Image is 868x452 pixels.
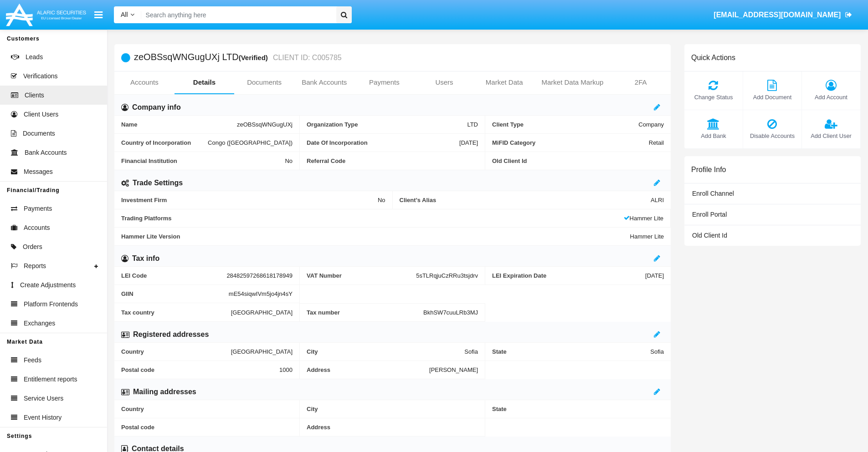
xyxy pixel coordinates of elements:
a: All [114,10,141,20]
span: Enroll Channel [692,190,734,197]
span: Client’s Alias [400,197,651,203]
span: Documents [23,129,55,138]
a: Accounts [114,71,175,93]
span: MiFID Category [492,139,649,146]
span: Old Client Id [692,232,727,239]
span: Referral Code [307,157,478,164]
a: Documents [234,71,294,93]
span: Add Document [748,93,797,102]
span: mE54siqwIVm5jo4jn4sY [229,290,293,297]
img: Logo image [5,1,87,28]
h6: Profile Info [691,165,726,174]
a: Market Data [474,71,534,93]
span: City [307,348,464,355]
input: Search [141,6,333,23]
span: No [378,197,385,203]
span: 28482597268618178949 [226,272,293,279]
a: Market Data Markup [534,71,611,93]
span: Hammer Lite [630,233,664,240]
span: zeOBSsqWNGugUXj [237,121,293,128]
span: Congo ([GEOGRAPHIC_DATA]) [208,139,293,146]
h6: Company info [132,102,181,112]
span: Messages [24,167,53,177]
span: Bank Accounts [25,148,67,157]
span: City [307,406,478,412]
span: Tax number [307,309,423,316]
span: State [492,406,664,412]
span: Name [121,121,237,128]
span: Service Users [24,394,63,403]
span: Address [307,366,429,373]
span: Investment Firm [121,197,378,203]
span: Event History [24,413,62,422]
a: 2FA [611,71,671,93]
span: Reports [24,261,46,271]
span: Leads [26,52,43,62]
span: Retail [649,139,664,146]
span: All [121,11,128,18]
span: Country [121,406,293,412]
span: Postal code [121,366,279,373]
span: VAT Number [307,272,416,279]
span: State [492,348,650,355]
span: ALRI [651,197,664,203]
span: Sofia [464,348,478,355]
span: Orders [23,242,42,252]
span: 1000 [279,366,293,373]
span: [GEOGRAPHIC_DATA] [231,348,293,355]
span: Verifications [23,71,57,81]
span: Financial Institution [121,157,285,164]
span: Exchanges [24,319,55,328]
span: Change Status [689,93,738,102]
span: Postal code [121,424,293,431]
span: Hammer Lite Version [121,233,630,240]
div: (Verified) [239,52,271,63]
span: Add Account [806,93,856,102]
h6: Trade Settings [133,178,183,188]
a: Users [414,71,474,93]
h6: Registered addresses [133,330,209,340]
span: Client Users [24,110,58,119]
span: Tax country [121,309,231,316]
span: Company [638,121,664,128]
span: Client Type [492,121,638,128]
span: Old Client Id [492,157,664,164]
span: Trading Platforms [121,215,624,222]
h5: zeOBSsqWNGugUXj LTD [134,52,342,63]
a: Details [175,71,235,93]
span: Country [121,348,231,355]
span: [DATE] [645,272,664,279]
span: Date Of Incorporation [307,139,459,146]
span: [PERSON_NAME] [429,366,478,373]
span: 5sTLRqjuCzRRu3tsjdrv [416,272,478,279]
span: Add Bank [689,132,738,140]
span: Sofia [650,348,664,355]
h6: Tax info [132,254,159,264]
h6: Quick Actions [691,53,735,62]
span: Disable Accounts [748,132,797,140]
span: [EMAIL_ADDRESS][DOMAIN_NAME] [714,11,841,19]
span: Address [307,424,478,431]
span: Enroll Portal [692,211,727,218]
span: [GEOGRAPHIC_DATA] [231,309,293,316]
span: BkhSW7cuuLRb3MJ [423,309,478,316]
span: Feeds [24,356,41,365]
a: [EMAIL_ADDRESS][DOMAIN_NAME] [709,2,857,28]
span: No [285,157,293,164]
span: Entitlement reports [24,375,77,384]
span: LEI Code [121,272,226,279]
span: Organization Type [307,121,467,128]
a: Bank Accounts [294,71,354,93]
span: LTD [467,121,478,128]
span: Accounts [24,223,50,233]
span: Hammer Lite [624,215,663,222]
span: GIIN [121,290,229,297]
small: CLIENT ID: C005785 [271,54,342,61]
span: [DATE] [459,139,478,146]
span: LEI Expiration Date [492,272,645,279]
span: Payments [24,204,52,213]
a: Payments [354,71,415,93]
span: Platform Frontends [24,300,78,309]
span: Create Adjustments [20,280,76,290]
span: Add Client User [806,132,856,140]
